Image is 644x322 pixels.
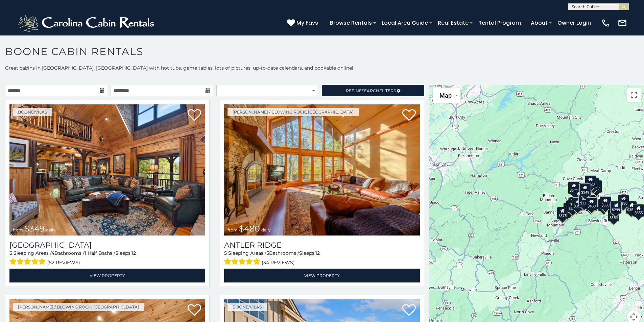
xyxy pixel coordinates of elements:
[433,88,460,103] button: Change map style
[362,88,379,93] span: Search
[572,197,584,210] div: $395
[402,108,416,123] a: Add to favorites
[9,241,205,250] h3: Diamond Creek Lodge
[9,241,205,250] a: [GEOGRAPHIC_DATA]
[563,203,575,216] div: $330
[627,88,641,102] button: Toggle fullscreen view
[9,269,205,282] a: View Property
[569,197,581,210] div: $400
[434,17,472,29] a: Real Estate
[51,250,54,256] span: 4
[600,196,611,209] div: $380
[224,241,420,250] a: Antler Ridge
[618,18,627,28] img: mail-regular-white.png
[586,198,597,211] div: $315
[9,104,205,236] a: Diamond Creek Lodge from $349 daily
[327,17,375,29] a: Browse Rentals
[567,199,578,212] div: $325
[13,227,23,232] span: from
[557,207,568,220] div: $375
[608,208,620,221] div: $350
[527,17,551,29] a: About
[228,108,359,116] a: [PERSON_NAME] / Blowing Rock, [GEOGRAPHIC_DATA]
[46,227,55,232] span: daily
[85,250,115,256] span: 1 Half Baths /
[296,19,318,27] span: My Favs
[591,180,602,193] div: $250
[24,224,45,233] span: $349
[586,195,598,207] div: $395
[188,303,201,318] a: Add to favorites
[578,182,590,195] div: $565
[287,19,320,27] a: My Favs
[188,108,201,123] a: Add to favorites
[228,303,267,311] a: Boone/Vilas
[554,17,594,29] a: Owner Login
[573,190,585,202] div: $410
[378,17,431,29] a: Local Area Guide
[224,104,420,236] a: Antler Ridge from $480 daily
[346,88,396,93] span: Refine Filters
[626,201,637,214] div: $355
[224,250,227,256] span: 5
[568,181,580,194] div: $635
[17,13,157,33] img: White-1-2.png
[261,227,271,232] span: daily
[13,303,144,311] a: [PERSON_NAME] / Blowing Rock, [GEOGRAPHIC_DATA]
[586,197,597,210] div: $480
[228,227,238,232] span: from
[224,250,420,267] div: Sleeping Areas / Bathrooms / Sleeps:
[9,250,12,256] span: 5
[579,183,591,196] div: $349
[439,92,452,99] span: Map
[585,175,596,188] div: $320
[588,177,599,190] div: $255
[618,194,629,207] div: $930
[598,198,610,211] div: $695
[322,85,424,96] a: RefineSearchFilters
[9,104,205,236] img: Diamond Creek Lodge
[132,250,136,256] span: 12
[601,18,611,28] img: phone-regular-white.png
[239,224,260,233] span: $480
[315,250,320,256] span: 12
[611,201,622,214] div: $299
[266,250,269,256] span: 5
[224,269,420,282] a: View Property
[262,258,295,267] span: (34 reviews)
[9,250,205,267] div: Sleeping Areas / Bathrooms / Sleeps:
[578,194,590,207] div: $225
[402,303,416,318] a: Add to favorites
[224,104,420,236] img: Antler Ridge
[13,108,52,116] a: Boone/Vilas
[47,258,80,267] span: (52 reviews)
[475,17,524,29] a: Rental Program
